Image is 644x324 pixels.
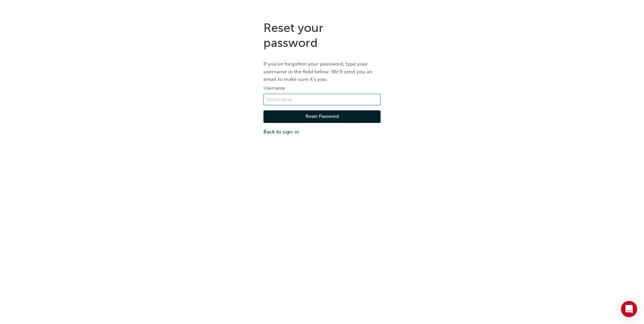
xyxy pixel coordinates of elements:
[263,94,381,105] input: Username
[263,20,381,50] h1: Reset your password
[263,128,381,136] a: Back to sign-in
[263,60,381,83] p: If you've forgotten your password, type your username in the field below. We'll send you an email...
[621,301,637,317] div: Open Intercom Messenger
[263,110,381,123] button: Reset Password
[263,84,381,92] label: Username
